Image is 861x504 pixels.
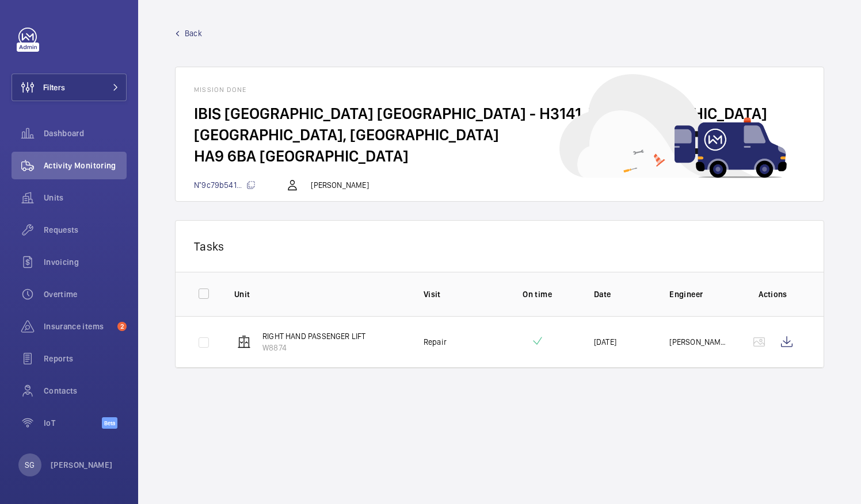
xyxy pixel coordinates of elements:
[44,224,127,236] span: Requests
[25,459,35,471] p: SG
[311,179,368,191] p: [PERSON_NAME]
[262,330,366,342] p: RIGHT HAND PASSENGER LIFT
[594,336,616,348] p: [DATE]
[194,103,805,145] h2: IBIS [GEOGRAPHIC_DATA] [GEOGRAPHIC_DATA] - H3141, IBIS [GEOGRAPHIC_DATA] [GEOGRAPHIC_DATA], [GEOG...
[185,28,202,39] span: Back
[117,322,127,331] span: 2
[594,288,652,300] p: Date
[44,192,127,203] span: Units
[559,74,787,178] img: car delivery
[194,145,805,167] h2: HA9 6BA [GEOGRAPHIC_DATA]
[44,385,127,397] span: Contacts
[745,288,801,300] p: Actions
[44,353,127,364] span: Reports
[669,336,727,348] p: [PERSON_NAME]
[44,321,113,332] span: Insurance items
[43,82,65,93] span: Filters
[44,417,102,429] span: IoT
[44,128,127,139] span: Dashboard
[44,160,127,171] span: Activity Monitoring
[194,239,805,253] p: Tasks
[262,342,366,353] p: W8874
[424,336,447,348] p: Repair
[234,288,405,300] p: Unit
[44,256,127,268] span: Invoicing
[424,288,481,300] p: Visit
[499,288,575,300] p: On time
[237,335,251,349] img: elevator.svg
[194,86,805,94] h1: Mission done
[44,288,127,300] span: Overtime
[12,74,127,101] button: Filters
[669,288,727,300] p: Engineer
[51,459,113,471] p: [PERSON_NAME]
[194,180,256,190] span: N°9c79b541...
[102,417,117,429] span: Beta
